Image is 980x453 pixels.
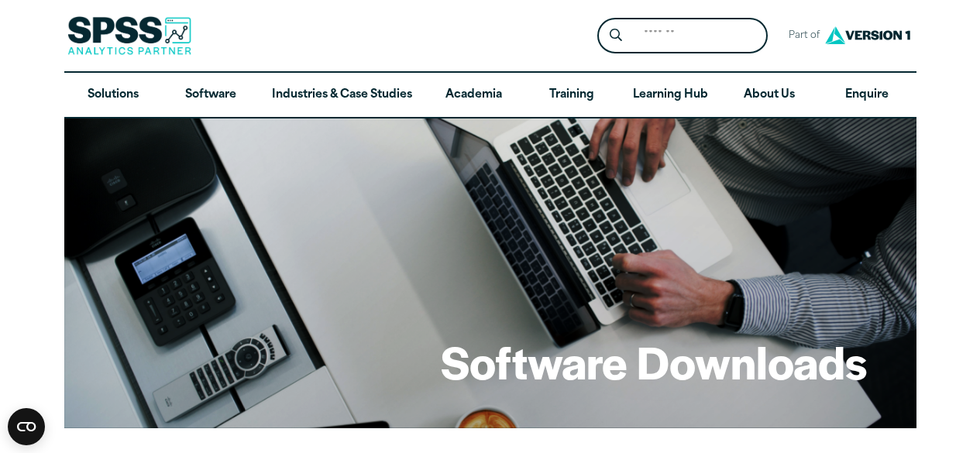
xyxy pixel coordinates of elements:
a: Academia [425,73,522,118]
nav: Desktop version of site main menu [64,73,916,118]
button: Open CMP widget [8,408,45,445]
a: Training [522,73,620,118]
a: Enquire [818,73,916,118]
img: SPSS Analytics Partner [67,16,191,55]
span: Part of [780,25,821,47]
a: Solutions [64,73,162,118]
h1: Software Downloads [441,331,867,392]
a: Industries & Case Studies [260,73,425,118]
svg: Search magnifying glass icon [610,29,622,42]
a: About Us [720,73,818,118]
form: Site Header Search Form [597,18,768,54]
a: Learning Hub [621,73,720,118]
a: Software [162,73,260,118]
img: Version1 Logo [821,21,914,50]
button: Search magnifying glass icon [601,22,630,50]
